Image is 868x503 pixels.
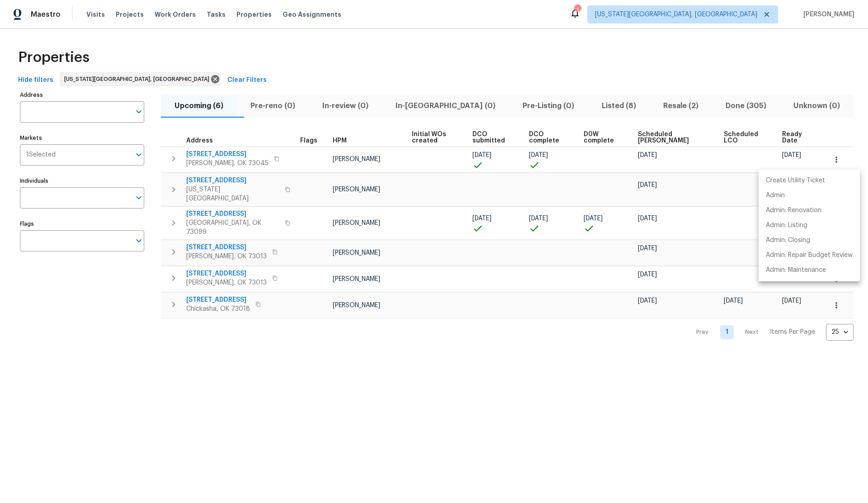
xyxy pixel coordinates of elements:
p: Admin: Closing [766,236,810,245]
p: Create Utility Ticket [766,176,825,185]
p: Admin: Repair Budget Review [766,251,853,260]
p: Admin: Renovation [766,206,821,215]
p: Admin: Maintenance [766,266,826,275]
p: Admin: Listing [766,221,807,230]
p: Admin [766,191,785,200]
